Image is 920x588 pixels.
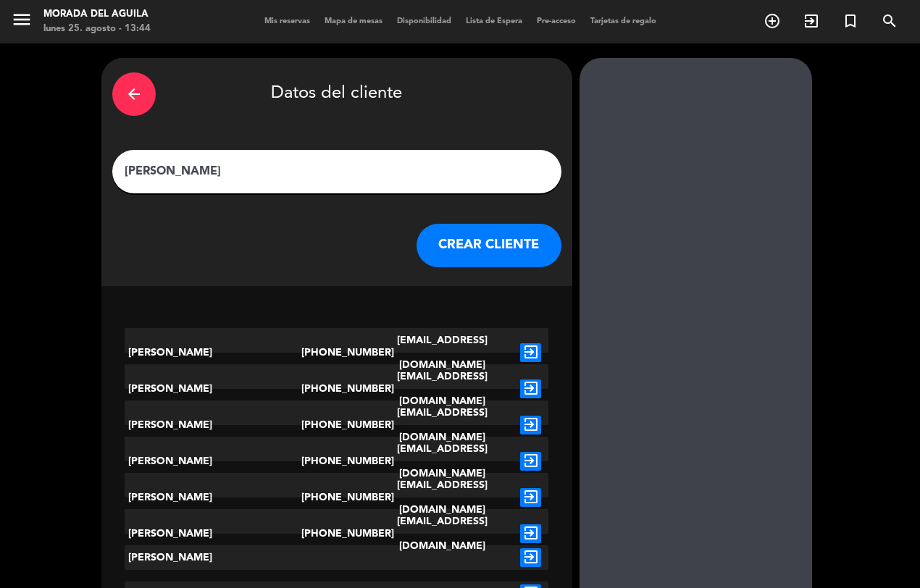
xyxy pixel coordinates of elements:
span: Disponibilidad [390,17,459,25]
button: menu [11,9,33,35]
i: exit_to_app [520,452,541,471]
div: [EMAIL_ADDRESS][DOMAIN_NAME] [372,328,513,377]
i: exit_to_app [520,416,541,434]
div: [PHONE_NUMBER] [301,437,372,486]
span: Pre-acceso [530,17,583,25]
span: Mapa de mesas [317,17,390,25]
div: [EMAIL_ADDRESS][DOMAIN_NAME] [372,473,513,522]
button: CREAR CLIENTE [417,224,561,267]
div: lunes 25. agosto - 13:44 [43,22,151,36]
div: [EMAIL_ADDRESS][DOMAIN_NAME] [372,509,513,558]
i: turned_in_not [842,12,859,30]
i: exit_to_app [520,524,541,543]
span: Tarjetas de regalo [583,17,664,25]
div: [PERSON_NAME] [125,545,301,570]
div: [EMAIL_ADDRESS][DOMAIN_NAME] [372,364,513,413]
div: [EMAIL_ADDRESS][DOMAIN_NAME] [372,437,513,486]
div: [PHONE_NUMBER] [301,509,372,558]
div: [EMAIL_ADDRESS][DOMAIN_NAME] [372,400,513,450]
i: exit_to_app [520,488,541,507]
div: Datos del cliente [112,69,561,119]
div: Morada del Aguila [43,7,151,22]
span: Lista de Espera [459,17,530,25]
i: exit_to_app [520,548,541,567]
i: arrow_back [125,85,143,103]
div: [PHONE_NUMBER] [301,473,372,522]
div: [PHONE_NUMBER] [301,328,372,377]
i: search [881,12,898,30]
div: [PERSON_NAME] [125,400,301,450]
i: exit_to_app [520,343,541,362]
div: [PERSON_NAME] [125,364,301,413]
div: [PERSON_NAME] [125,437,301,486]
div: [PERSON_NAME] [125,509,301,558]
i: menu [11,9,33,30]
div: [PHONE_NUMBER] [301,400,372,450]
div: [PHONE_NUMBER] [301,364,372,413]
div: [PERSON_NAME] [125,328,301,377]
i: exit_to_app [520,379,541,398]
i: add_circle_outline [764,12,781,30]
div: [PERSON_NAME] [125,473,301,522]
input: Escriba nombre, correo electrónico o número de teléfono... [123,161,551,182]
i: exit_to_app [803,12,820,30]
span: Mis reservas [257,17,317,25]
